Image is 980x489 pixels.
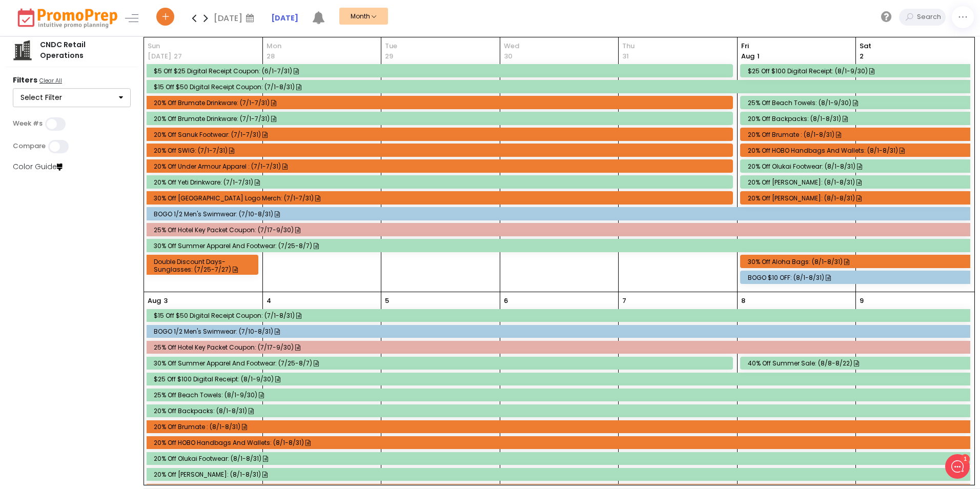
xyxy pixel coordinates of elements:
p: 1 [741,51,760,62]
button: Month [339,8,388,25]
label: Week #s [13,119,43,128]
div: 20% off [PERSON_NAME]: (8/1-8/31) [748,194,967,202]
span: Tue [385,41,496,51]
div: 20% off [PERSON_NAME]: (8/1-8/31) [154,471,966,478]
div: 20% off HOBO Handbags and Wallets: (8/1-8/31) [154,439,966,446]
div: $15 off $50 Digital Receipt Coupon: (7/1-8/31) [154,312,966,319]
div: 30% off Summer apparel and footwear: (7/25-8/7) [154,359,728,367]
div: BOGO $10 OFF: (8/1-8/31) [748,274,967,281]
input: Search [914,9,946,26]
div: 25% off Beach Towels: (8/1-9/30) [748,99,967,107]
h2: What can we do to help? [15,68,190,85]
div: 25% off Hotel Key Packet Coupon: (7/17-9/30) [154,343,966,351]
p: Aug [148,296,161,306]
h1: Hello [PERSON_NAME]! [15,50,190,66]
p: 5 [385,296,389,306]
span: Thu [622,41,733,51]
span: New conversation [66,109,123,117]
p: 28 [267,51,275,62]
div: BOGO 1/2 Men's Swimwear: (7/10-8/31) [154,210,966,218]
p: 27 [174,51,182,62]
div: 20% off Sanuk Footwear: (7/1-7/31) [154,131,728,138]
p: 3 [164,296,168,306]
a: Color Guide [13,161,63,172]
p: 31 [622,51,629,62]
p: 6 [504,296,508,306]
span: Wed [504,41,615,51]
span: Aug [741,51,754,61]
div: 20% off Olukai Footwear: (8/1-8/31) [154,455,966,462]
div: Double Discount Days-Sunglasses: (7/25-7/27) [154,258,254,273]
button: New conversation [16,103,189,124]
p: 29 [385,51,393,62]
span: Sat [860,41,971,51]
div: $25 off $100 Digital Receipt: (8/1-9/30) [748,67,967,75]
div: 20% off Yeti Drinkware: (7/1-7/31) [154,178,728,186]
div: $5 off $25 Digital Receipt Coupon: (6/1-7/31) [154,67,728,75]
div: 25% off Beach Towels: (8/1-9/30) [154,391,966,399]
div: 20% off Brumate Drinkware: (7/1-7/31) [154,115,728,123]
p: 8 [741,296,745,306]
div: CNDC Retail Operations [33,39,131,61]
div: 20% off Backpacks: (8/1-8/31) [748,115,967,123]
span: We run on Gist [86,358,130,365]
div: 40% off Summer Sale: (8/8-8/22) [748,359,967,367]
p: 4 [267,296,271,306]
button: Select Filter [13,88,131,108]
div: BOGO 1/2 Men's Swimwear: (7/10-8/31) [154,328,966,335]
p: 7 [622,296,626,306]
div: 20% off HOBO Handbags and Wallets: (8/1-8/31) [748,147,967,154]
p: [DATE] [148,51,171,62]
div: 20% Off Brumate : (8/1-8/31) [154,423,966,431]
div: 20% off SWIG: (7/1-7/31) [154,147,728,154]
div: [DATE] [214,10,257,26]
div: 20% Off Brumate : (8/1-8/31) [748,131,967,138]
div: 20% off Olukai Footwear: (8/1-8/31) [748,162,967,170]
div: 30% off [GEOGRAPHIC_DATA] Logo Merch: (7/1-7/31) [154,194,728,202]
span: Fri [741,41,852,51]
div: 20% off Brumate Drinkware: (7/1-7/31) [154,99,728,107]
a: [DATE] [271,13,298,24]
div: 20% off [PERSON_NAME]: (8/1-8/31) [748,178,967,186]
div: 25% off Hotel Key Packet Coupon: (7/17-9/30) [154,226,966,234]
p: 30 [504,51,513,62]
div: 30% off Summer apparel and footwear: (7/25-8/7) [154,242,966,250]
span: Mon [267,41,377,51]
div: $15 off $50 Digital Receipt Coupon: (7/1-8/31) [154,83,966,91]
p: 9 [860,296,864,306]
img: company.png [12,40,33,60]
label: Compare [13,142,46,150]
div: 20% off Under Armour Apparel : (7/1-7/31) [154,162,728,170]
p: 2 [860,51,864,62]
div: 20% off Backpacks: (8/1-8/31) [154,407,966,415]
div: 30% off Aloha Bags: (8/1-8/31) [748,258,967,266]
span: Sun [148,41,259,51]
iframe: gist-messenger-bubble-iframe [945,454,970,479]
strong: Filters [13,75,37,85]
div: $25 off $100 Digital Receipt: (8/1-9/30) [154,375,966,383]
